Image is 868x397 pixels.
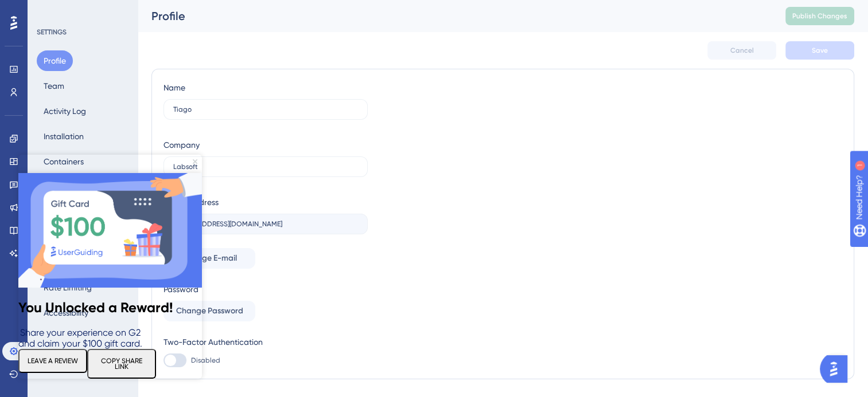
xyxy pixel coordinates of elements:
button: Profile [37,50,73,71]
button: Activity Log [37,101,93,121]
div: Name [164,81,185,95]
input: Company Name [173,163,358,171]
button: Cancel [707,41,776,60]
button: Publish Changes [785,7,854,25]
button: Save [785,41,854,60]
span: Cancel [730,46,754,55]
iframe: UserGuiding AI Assistant Launcher [820,352,854,386]
div: Profile [151,8,757,24]
button: COPY SHARE LINK [69,194,138,224]
input: Name Surname [173,105,358,113]
span: Publish Changes [792,11,847,21]
input: E-mail Address [173,220,358,228]
button: Change E-mail [164,248,255,269]
button: Team [37,76,71,96]
button: Installation [37,126,91,147]
span: Change E-mail [182,251,237,265]
button: Change Password [164,301,255,321]
div: Company [164,138,200,152]
span: Disabled [191,356,220,365]
span: Save [812,46,828,55]
button: Containers [37,151,91,172]
span: Need Help? [27,3,72,17]
span: Change Password [176,304,243,318]
div: SETTINGS [37,27,130,37]
div: Two-Factor Authentication [164,335,368,349]
div: 1 [80,6,83,15]
div: Password [164,282,368,296]
span: Share your experience on G2 [2,172,122,183]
